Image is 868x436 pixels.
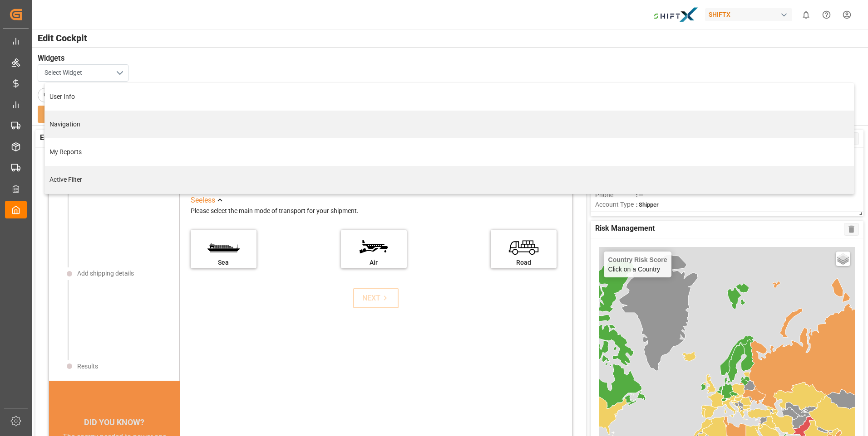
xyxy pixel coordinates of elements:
[653,7,699,23] img: Bildschirmfoto%202024-11-13%20um%2009.31.44.png_1731487080.png
[49,175,849,184] div: Active Filter
[38,31,861,45] span: Edit Cockpit
[595,223,655,236] span: Risk Management
[49,147,849,157] div: My Reports
[44,68,82,78] span: Select Widget
[816,5,837,25] button: Help Center
[38,91,69,99] span: User Info
[796,5,816,25] button: show 0 new notifications
[38,106,101,123] button: Save
[705,6,796,23] button: SHIFTX
[705,8,792,21] div: SHIFTX
[38,88,79,102] div: User Info
[49,92,849,102] div: User Info
[49,120,849,129] div: Navigation
[38,53,852,64] h3: Widgets
[38,64,128,82] button: close menu
[40,132,104,145] span: Emission Calculator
